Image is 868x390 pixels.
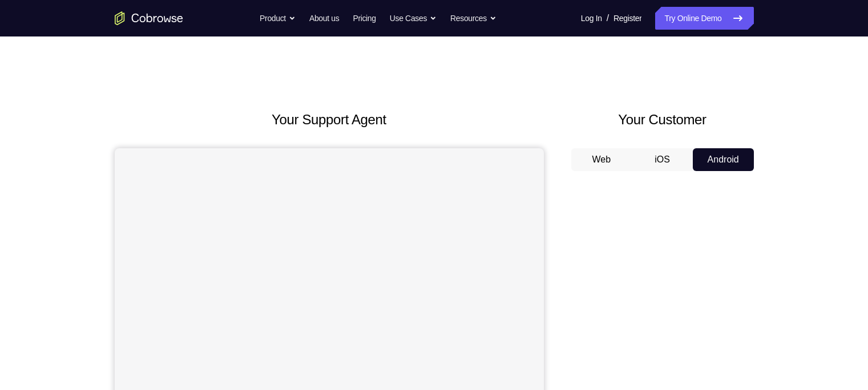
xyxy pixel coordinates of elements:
[632,148,693,171] button: iOS
[115,109,544,130] h2: Your Support Agent
[613,7,641,30] a: Register
[571,109,754,130] h2: Your Customer
[655,7,753,30] a: Try Online Demo
[260,7,296,30] button: Product
[450,11,487,25] font: Resources
[571,148,632,171] button: Web
[693,148,754,171] button: Android
[607,11,609,25] span: /
[390,11,427,25] font: Use Cases
[309,7,339,30] a: About us
[581,7,602,30] a: Log In
[353,7,376,30] a: Pricing
[450,7,496,30] button: Resources
[260,11,286,25] font: Product
[390,7,437,30] button: Use Cases
[664,11,721,25] font: Try Online Demo
[115,11,183,25] a: Go to the home page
